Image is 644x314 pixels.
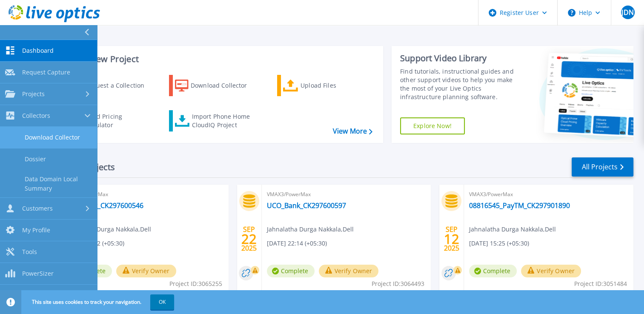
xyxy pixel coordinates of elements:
a: UCO_Bank_CK297600546 [64,201,143,210]
span: Projects [22,90,45,98]
span: Project ID: 3051484 [574,279,627,288]
div: Support Video Library [400,53,521,64]
span: [DATE] 22:14 (+05:30) [267,239,327,248]
div: Find tutorials, instructional guides and other support videos to help you make the most of your L... [400,67,521,101]
a: Upload Files [277,75,372,96]
span: Jahnalatha Durga Nakkala , Dell [267,225,354,234]
span: PowerSizer [22,270,54,277]
div: Import Phone Home CloudIQ Project [192,112,258,129]
span: 12 [444,235,459,243]
a: All Projects [572,157,633,177]
span: Project ID: 3065255 [169,279,222,288]
div: SEP 2025 [241,223,257,254]
span: Complete [267,265,315,277]
a: Cloud Pricing Calculator [60,110,155,131]
div: Request a Collection [85,77,153,94]
span: 22 [241,235,257,243]
span: VMAX3/PowerMax [267,190,426,199]
span: My Profile [22,226,50,234]
h3: Start a New Project [60,54,372,64]
span: Project ID: 3064493 [372,279,424,288]
span: Complete [469,265,517,277]
span: Customers [22,205,53,212]
button: Verify Owner [116,265,176,277]
a: 08816545_PayTM_CK297901890 [469,201,570,210]
a: Download Collector [169,75,264,96]
span: Tools [22,248,37,256]
button: Verify Owner [319,265,379,277]
span: VMAX3/PowerMax [469,190,628,199]
a: Explore Now! [400,117,465,134]
span: Request Capture [22,69,70,76]
button: Verify Owner [521,265,581,277]
span: Dashboard [22,47,54,54]
span: Jahnalatha Durga Nakkala , Dell [64,225,151,234]
a: View More [333,127,372,135]
span: [DATE] 15:25 (+05:30) [469,239,529,248]
span: Jahnalatha Durga Nakkala , Dell [469,225,556,234]
a: UCO_Bank_CK297600597 [267,201,346,210]
span: This site uses cookies to track your navigation. [23,294,174,310]
a: Request a Collection [60,75,155,96]
div: SEP 2025 [444,223,460,254]
span: VMAX3/PowerMax [64,190,223,199]
span: Collectors [22,112,50,120]
span: JDN [621,9,633,16]
div: Download Collector [191,77,259,94]
div: Upload Files [301,77,369,94]
div: Cloud Pricing Calculator [83,112,152,129]
button: OK [150,294,174,310]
